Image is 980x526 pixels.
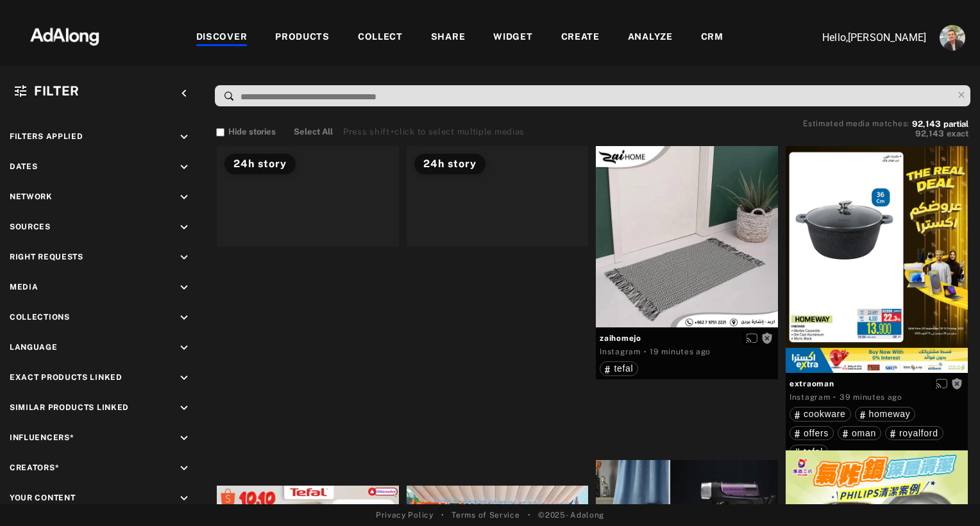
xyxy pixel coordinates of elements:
button: 92,143partial [912,121,968,127]
div: PRODUCTS [275,30,330,45]
span: Your Content [10,493,75,502]
span: 92,143 [912,119,941,129]
span: zaihomejo [600,333,774,344]
button: 92,143exact [803,127,968,140]
i: keyboard_arrow_down [177,341,191,355]
i: keyboard_arrow_down [177,311,191,325]
i: keyboard_arrow_down [177,431,191,445]
span: Collections [10,313,70,322]
span: Creators* [10,463,59,472]
span: homeway [869,409,911,419]
span: extraoman [790,378,964,390]
i: keyboard_arrow_down [177,190,191,204]
span: 92,143 [915,129,944,138]
div: Instagram [790,391,830,403]
a: Privacy Policy [376,509,434,521]
span: • [441,509,444,521]
span: Network [10,192,53,201]
span: Dates [10,162,38,171]
div: COLLECT [358,30,403,45]
span: © 2025 - Adalong [538,509,604,521]
i: keyboard_arrow_down [177,251,191,265]
p: Hello, [PERSON_NAME] [798,30,926,45]
div: WIDGET [493,30,532,45]
span: Similar Products Linked [10,403,129,412]
span: oman [852,428,876,438]
div: ANALYZE [628,30,673,45]
span: royalford [899,428,938,438]
i: keyboard_arrow_left [177,86,191,101]
button: Enable diffusion on this media [932,377,951,390]
div: CRM [701,30,723,45]
span: Estimated media matches: [803,119,909,128]
span: Filter [34,83,80,99]
button: Account settings [936,22,968,54]
a: Terms of Service [452,509,520,521]
span: cookware [804,409,846,419]
time: 2025-10-07T07:30:06.000Z [650,347,711,356]
span: Sources [10,222,51,231]
button: Select All [294,126,333,138]
button: Enable diffusion on this media [742,331,761,345]
div: Press shift+click to select multiple medias [343,126,525,138]
div: homeway [860,409,911,418]
time: 2025-10-07T07:10:15.000Z [840,393,902,402]
span: Influencers* [10,433,74,442]
span: Media [10,283,38,292]
i: keyboard_arrow_down [177,160,191,174]
span: • [528,509,531,521]
div: DISCOVER [196,30,248,45]
img: ACg8ocLjEk1irI4XXb49MzUGwa4F_C3PpCyg-3CPbiuLEZrYEA=s96-c [940,25,965,51]
i: keyboard_arrow_down [177,281,191,295]
span: Rights not requested [951,379,963,388]
div: oman [843,429,876,438]
div: tefal [605,364,633,373]
span: Exact Products Linked [10,373,122,382]
div: CREATE [561,30,600,45]
i: keyboard_arrow_down [177,130,191,144]
span: offers [804,428,829,438]
div: tefal [795,447,823,456]
div: cookware [795,409,846,418]
i: keyboard_arrow_down [177,220,191,234]
i: keyboard_arrow_down [177,371,191,385]
span: · [833,392,836,402]
i: keyboard_arrow_down [177,401,191,415]
img: 63233d7d88ed69de3c212112c67096b6.png [8,16,121,54]
div: royalford [890,429,938,438]
button: Hide stories [216,126,276,138]
span: Right Requests [10,252,83,261]
div: offers [795,429,829,438]
div: Instagram [600,346,640,358]
span: Rights not requested [761,333,773,342]
i: keyboard_arrow_down [177,461,191,475]
span: · [644,347,647,357]
span: Filters applied [10,132,83,141]
i: keyboard_arrow_down [177,491,191,505]
span: Language [10,343,58,352]
div: SHARE [431,30,466,45]
span: tefal [614,363,633,374]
